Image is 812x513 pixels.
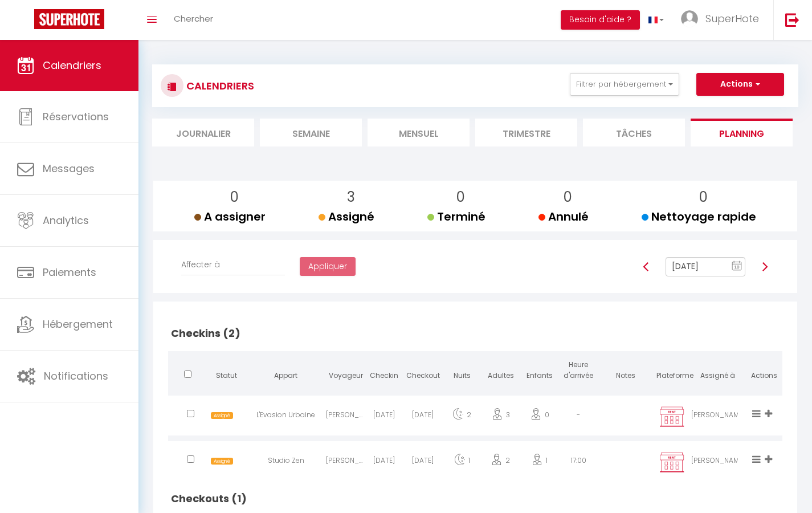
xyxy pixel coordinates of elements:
[9,5,43,39] button: Ouvrir le widget de chat LiveChat
[658,406,686,427] img: rent.png
[246,444,325,481] div: Studio Zen
[427,209,485,225] span: Terminé
[735,264,740,270] text: 10
[168,316,782,351] h2: Checkins (2)
[403,351,442,393] th: Checkout
[43,58,101,72] span: Calendriers
[300,257,356,276] button: Appliquer
[691,119,793,146] li: Planning
[211,458,233,465] span: Assigné
[365,351,403,393] th: Checkin
[326,444,365,481] div: [PERSON_NAME]
[690,351,745,393] th: Assigné à
[203,186,266,208] p: 0
[690,398,745,435] div: [PERSON_NAME]
[328,186,374,208] p: 3
[642,262,651,271] img: arrow-left3.svg
[696,73,784,96] button: Actions
[520,398,559,435] div: 0
[194,209,266,225] span: A assigner
[442,351,481,393] th: Nuits
[368,119,470,146] li: Mensuel
[326,398,365,435] div: [PERSON_NAME]
[690,444,745,481] div: [PERSON_NAME]
[548,186,589,208] p: 0
[260,119,362,146] li: Semaine
[520,351,559,393] th: Enfants
[642,209,756,225] span: Nettoyage rapide
[520,444,559,481] div: 1
[274,370,297,380] span: Appart
[559,398,598,435] div: -
[183,73,254,99] h3: CALENDRIERS
[559,444,598,481] div: 17:00
[403,398,442,435] div: [DATE]
[43,161,95,176] span: Messages
[475,119,577,146] li: Trimestre
[583,119,685,146] li: Tâches
[538,209,589,225] span: Annulé
[598,351,654,393] th: Notes
[482,398,520,435] div: 3
[44,369,108,383] span: Notifications
[705,11,759,26] span: SuperHote
[216,370,237,380] span: Statut
[482,351,520,393] th: Adultes
[319,209,374,225] span: Assigné
[442,398,481,435] div: 2
[559,351,598,393] th: Heure d'arrivée
[365,398,403,435] div: [DATE]
[211,412,233,420] span: Assigné
[666,257,745,276] input: Select Date
[570,73,679,96] button: Filtrer par hébergement
[681,10,698,27] img: ...
[482,444,520,481] div: 2
[246,398,325,435] div: L'Evasion Urbaine
[436,186,485,208] p: 0
[785,13,799,27] img: logout
[43,109,109,124] span: Réservations
[658,451,686,473] img: rent.png
[34,9,104,29] img: Super Booking
[152,119,254,146] li: Journalier
[745,351,782,393] th: Actions
[760,262,769,271] img: arrow-right3.svg
[43,317,113,331] span: Hébergement
[43,213,89,227] span: Analytics
[654,351,691,393] th: Plateforme
[403,444,442,481] div: [DATE]
[326,351,365,393] th: Voyageur
[651,186,756,208] p: 0
[43,265,96,279] span: Paiements
[174,13,213,25] span: Chercher
[442,444,481,481] div: 1
[365,444,403,481] div: [DATE]
[561,10,640,30] button: Besoin d'aide ?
